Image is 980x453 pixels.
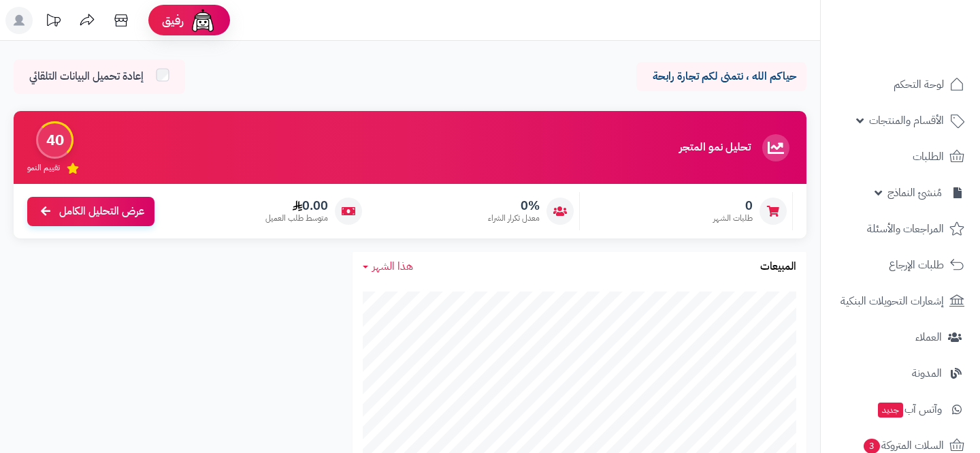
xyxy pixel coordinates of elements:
[829,285,972,317] a: إشعارات التحويلات البنكية
[27,197,154,226] a: عرض التحليل الكامل
[912,364,942,383] span: المدونة
[647,69,796,84] p: حياكم الله ، نتمنى لكم تجارة رابحة
[27,162,60,174] span: تقييم النمو
[894,75,944,94] span: لوحة التحكم
[840,292,944,311] span: إشعارات التحويلات البنكية
[887,183,942,202] span: مُنشئ النماذج
[829,321,972,354] a: العملاء
[679,142,751,154] h3: تحليل نمو المتجر
[829,68,972,101] a: لوحة التحكم
[713,213,753,224] span: طلبات الشهر
[869,111,944,130] span: الأقسام والمنتجات
[867,219,944,238] span: المراجعات والأسئلة
[372,258,413,275] span: هذا الشهر
[36,7,70,37] a: تحديثات المنصة
[713,198,753,213] span: 0
[829,357,972,390] a: المدونة
[829,393,972,426] a: وآتس آبجديد
[913,147,944,166] span: الطلبات
[829,140,972,173] a: الطلبات
[760,261,796,273] h3: المبيعات
[488,198,540,213] span: 0%
[829,213,972,245] a: المراجعات والأسئلة
[265,213,328,224] span: متوسط طلب العميل
[878,403,903,418] span: جديد
[189,7,216,34] img: ai-face.png
[363,259,413,275] a: هذا الشهر
[829,249,972,281] a: طلبات الإرجاع
[915,328,942,347] span: العملاء
[877,400,942,419] span: وآتس آب
[59,204,144,219] span: عرض التحليل الكامل
[29,69,144,84] span: إعادة تحميل البيانات التلقائي
[488,213,540,224] span: معدل تكرار الشراء
[889,255,944,275] span: طلبات الإرجاع
[162,12,184,29] span: رفيق
[265,198,328,213] span: 0.00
